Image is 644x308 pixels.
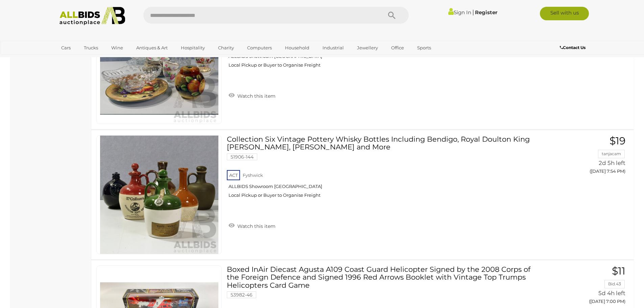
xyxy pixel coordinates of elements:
[100,136,218,254] img: 51906-144a.JPG
[375,7,409,24] button: Search
[236,93,276,99] span: Watch this item
[560,45,586,50] b: Contact Us
[387,42,408,53] a: Office
[281,42,314,53] a: Household
[79,42,102,53] a: Trucks
[107,42,127,53] a: Wine
[100,5,218,124] img: 54332-6a.JPG
[549,265,627,308] a: $11 Bid.43 5d 4h left ([DATE] 7:00 PM)
[132,42,172,53] a: Antiques & Art
[232,5,538,73] a: Collection Vintage Crystal Pieces, Porcelain Trios and Fruit Themed Plate with Lidded Ginger Jar ...
[227,220,277,231] a: Watch this item
[353,42,382,53] a: Jewellery
[227,90,277,100] a: Watch this item
[318,42,348,53] a: Industrial
[56,7,129,25] img: Allbids.com.au
[232,135,538,203] a: Collection Six Vintage Pottery Whisky Bottles Including Bendigo, Royal Doulton King [PERSON_NAME]...
[540,7,589,20] a: Sell with us
[612,265,625,277] span: $11
[610,135,625,147] span: $19
[176,42,209,53] a: Hospitality
[448,9,471,16] a: Sign In
[57,42,75,53] a: Cars
[243,42,276,53] a: Computers
[472,8,474,16] span: |
[413,42,435,53] a: Sports
[560,44,587,51] a: Contact Us
[236,223,276,229] span: Watch this item
[214,42,238,53] a: Charity
[57,53,114,65] a: [GEOGRAPHIC_DATA]
[549,135,627,177] a: $19 tanjacam 2d 5h left ([DATE] 7:54 PM)
[475,9,497,16] a: Register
